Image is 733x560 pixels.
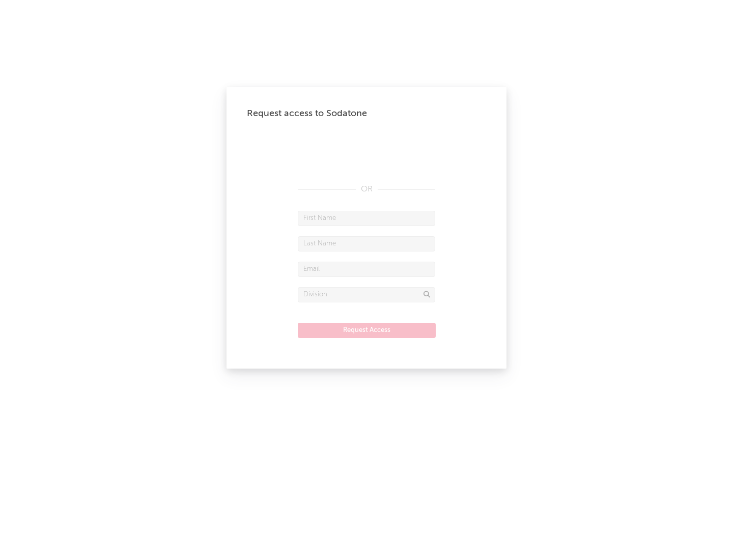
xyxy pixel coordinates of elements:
button: Request Access [298,323,436,338]
input: Last Name [298,236,435,251]
input: First Name [298,211,435,226]
div: OR [298,183,435,195]
input: Division [298,287,435,302]
div: Request access to Sodatone [247,107,486,120]
input: Email [298,262,435,277]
